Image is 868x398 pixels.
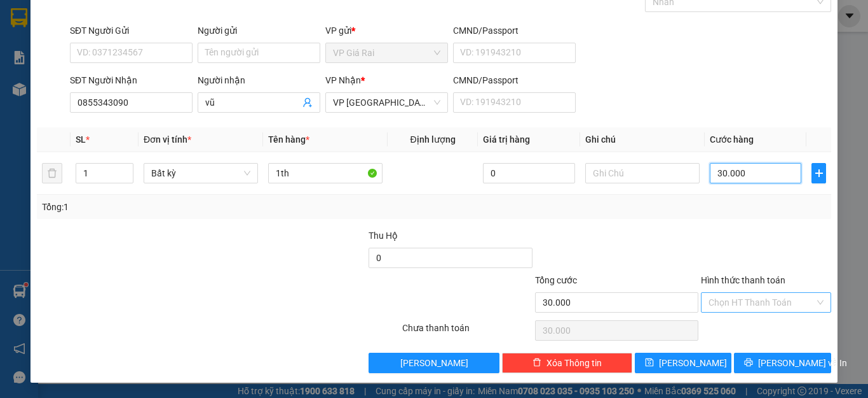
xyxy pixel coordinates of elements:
li: 0983 44 7777 [6,60,242,76]
span: Xóa Thông tin [546,356,602,370]
span: plus [812,168,825,178]
span: phone [73,62,83,73]
div: Người gửi [198,24,320,38]
button: [PERSON_NAME] [369,353,499,373]
span: VP Giá Rai [333,43,440,62]
div: Người nhận [198,73,320,87]
th: Ghi chú [580,127,705,152]
span: user-add [302,97,313,108]
span: printer [744,358,753,368]
button: printer[PERSON_NAME] và In [734,353,831,373]
span: Giá trị hàng [483,134,530,145]
button: deleteXóa Thông tin [502,353,632,373]
div: Tổng: 1 [42,200,336,214]
b: TRÍ NHÂN [73,8,137,24]
span: VP Sài Gòn [333,93,440,112]
div: Chưa thanh toán [401,321,534,343]
span: [PERSON_NAME] [659,356,727,370]
span: Định lượng [410,134,455,145]
div: CMND/Passport [453,24,576,38]
span: Thu Hộ [369,231,398,241]
div: CMND/Passport [453,73,576,87]
label: Hình thức thanh toán [701,275,785,285]
span: VP Nhận [325,75,361,85]
span: save [645,358,654,368]
span: environment [73,31,83,41]
b: GỬI : VP Giá Rai [6,95,130,116]
input: 0 [483,163,574,183]
span: [PERSON_NAME] và In [758,356,847,370]
div: SĐT Người Nhận [70,73,193,87]
span: Đơn vị tính [144,134,191,145]
span: Cước hàng [710,134,754,145]
button: delete [42,163,62,183]
span: Tên hàng [268,134,309,145]
span: SL [76,134,86,145]
span: [PERSON_NAME] [400,356,468,370]
button: save[PERSON_NAME] [635,353,732,373]
input: VD: Bàn, Ghế [268,163,383,183]
div: SĐT Người Gửi [70,24,193,38]
button: plus [811,163,826,183]
div: VP gửi [325,24,448,38]
input: Ghi Chú [585,163,700,183]
span: Bất kỳ [151,164,250,183]
span: Tổng cước [535,275,577,285]
li: [STREET_ADDRESS][PERSON_NAME] [6,28,242,60]
span: delete [532,358,541,368]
